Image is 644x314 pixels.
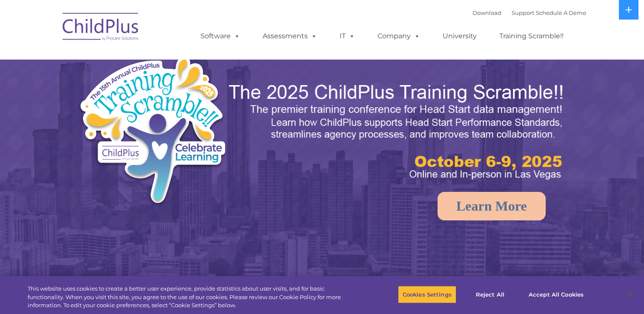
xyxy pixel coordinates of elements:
[536,9,586,16] a: Schedule A Demo
[28,285,354,310] div: This website uses cookies to create a better user experience, provide statistics about user visit...
[621,285,640,304] button: Close
[491,28,572,45] a: Training Scramble!!
[524,285,588,303] button: Accept All Cookies
[58,7,143,49] img: ChildPlus by Procare Solutions
[512,9,534,16] a: Support
[438,192,546,220] a: Learn More
[192,28,249,45] a: Software
[472,9,586,16] font: |
[369,28,429,45] a: Company
[464,285,517,303] button: Reject All
[434,28,485,45] a: University
[331,28,364,45] a: IT
[472,9,501,16] a: Download
[398,285,456,303] button: Cookies Settings
[254,28,326,45] a: Assessments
